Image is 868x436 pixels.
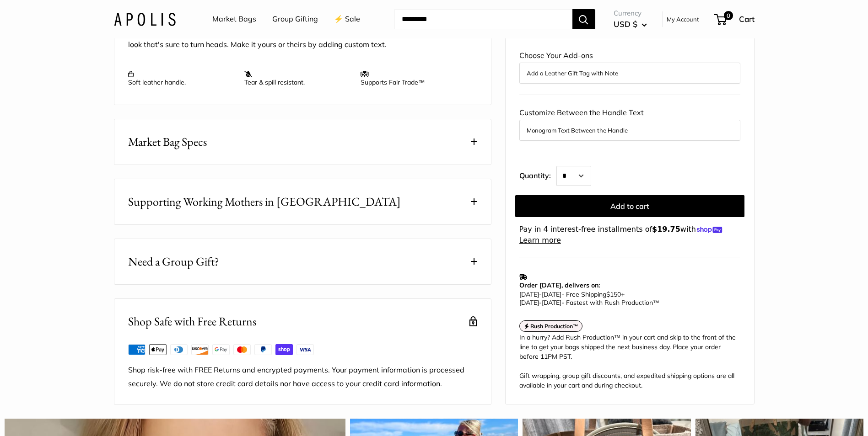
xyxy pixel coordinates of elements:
span: Cart [739,14,755,24]
p: - Free Shipping + [519,291,736,307]
span: - [539,291,542,299]
input: Search... [394,9,572,29]
a: My Account [667,14,699,25]
button: Add to cart [515,196,744,218]
div: In a hurry? Add Rush Production™ in your cart and skip to the front of the line to get your bags ... [519,333,740,391]
strong: Order [DATE], delivers on: [519,282,600,290]
button: Supporting Working Mothers in [GEOGRAPHIC_DATA] [114,179,491,224]
span: Need a Group Gift? [128,253,219,271]
span: [DATE] [519,291,539,299]
p: Tear & spill resistant. [244,70,351,86]
button: USD $ [614,17,647,32]
div: Customize Between the Handle Text [519,106,740,141]
span: Market Bag Specs [128,133,207,151]
button: Search [572,9,595,29]
span: [DATE] [519,299,539,307]
span: USD $ [614,19,637,29]
img: Apolis [114,12,176,26]
button: Add a Leather Gift Tag with Note [527,68,733,79]
span: $150 [606,291,621,299]
span: [DATE] [542,291,561,299]
label: Quantity: [519,164,556,186]
button: Need a Group Gift? [114,239,491,284]
strong: Rush Production™ [530,323,578,330]
span: 0 [723,11,733,20]
p: Supports Fair Trade™ [361,70,468,86]
a: ⚡️ Sale [334,12,360,26]
a: Group Gifting [272,12,318,26]
h2: Shop Safe with Free Returns [128,313,256,330]
a: Market Bags [212,12,256,26]
p: Soft leather handle. [128,70,235,86]
span: Supporting Working Mothers in [GEOGRAPHIC_DATA] [128,193,401,211]
button: Monogram Text Between the Handle [527,125,733,136]
button: Market Bag Specs [114,119,491,165]
p: Shop risk-free with FREE Returns and encrypted payments. Your payment information is processed se... [128,363,477,391]
span: Currency [614,7,647,20]
div: Choose Your Add-ons [519,49,740,84]
a: 0 Cart [715,12,755,27]
span: [DATE] [542,299,561,307]
span: - [539,299,542,307]
span: - Fastest with Rush Production™ [519,299,659,307]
